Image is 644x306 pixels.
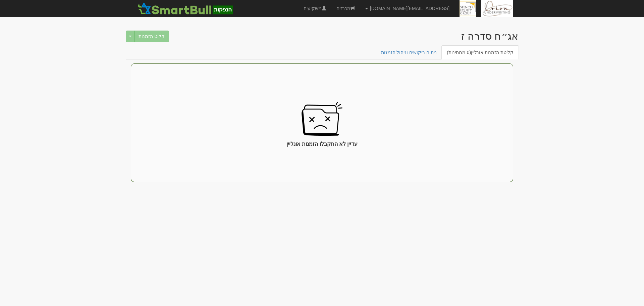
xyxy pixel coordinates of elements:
div: ספנסר אקוויטי גרופ לימיטד - אג״ח (סדרה ז) - הנפקה לציבור [461,31,518,42]
span: עדיין לא התקבלו הזמנות אונליין [286,140,358,148]
img: empty-folder [301,97,343,140]
span: (0 ממתינות) [447,50,471,55]
img: SmartBull Logo [136,2,234,15]
a: קליטת הזמנות אונליין(0 ממתינות) [441,45,519,59]
a: ניתוח ביקושים וניהול הזמנות [376,45,442,59]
